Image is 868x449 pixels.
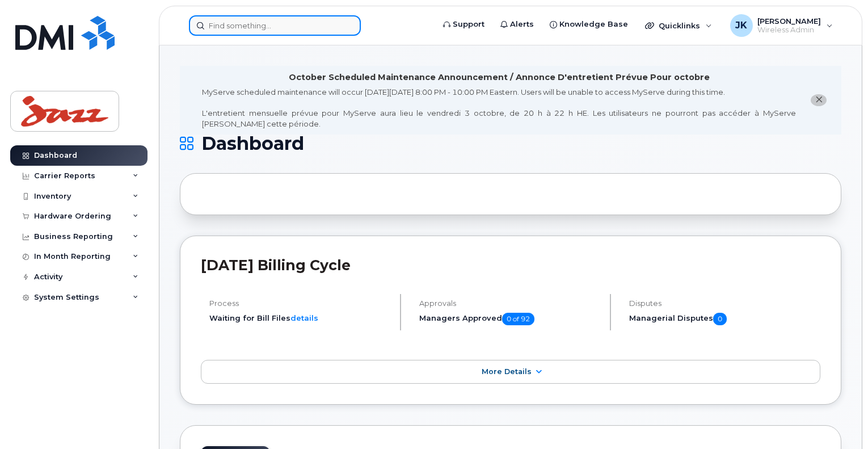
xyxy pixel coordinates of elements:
[419,313,600,325] h5: Managers Approved
[201,135,304,152] span: Dashboard
[209,299,390,308] h4: Process
[290,313,318,322] a: details
[629,313,820,325] h5: Managerial Disputes
[209,313,390,324] li: Waiting for Bill Files
[482,367,532,376] span: More Details
[713,313,727,325] span: 0
[629,299,820,308] h4: Disputes
[419,299,600,308] h4: Approvals
[502,313,534,325] span: 0 of 92
[289,72,710,83] div: October Scheduled Maintenance Announcement / Annonce D'entretient Prévue Pour octobre
[811,94,827,106] button: close notification
[201,257,820,274] h2: [DATE] Billing Cycle
[202,87,796,129] div: MyServe scheduled maintenance will occur [DATE][DATE] 8:00 PM - 10:00 PM Eastern. Users will be u...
